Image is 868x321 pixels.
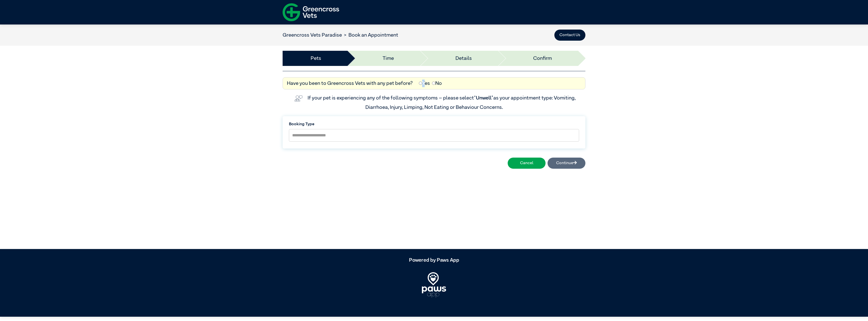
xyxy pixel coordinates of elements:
[289,121,579,127] label: Booking Type
[287,80,413,87] label: Have you been to Greencross Vets with any pet before?
[283,31,398,39] nav: breadcrumb
[283,33,342,38] a: Greencross Vets Paradise
[554,30,585,41] button: Contact Us
[422,272,446,298] img: PawsApp
[342,31,398,39] li: Book an Appointment
[474,95,493,101] span: “Unwell”
[419,82,422,85] input: Yes
[432,82,435,85] input: No
[508,158,546,169] button: Cancel
[308,95,577,110] label: If your pet is experiencing any of the following symptoms – please select as your appointment typ...
[283,1,339,23] img: f-logo
[283,257,585,263] h5: Powered by Paws App
[292,93,305,104] img: vet
[311,55,321,62] a: Pets
[419,80,430,87] label: Yes
[432,80,442,87] label: No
